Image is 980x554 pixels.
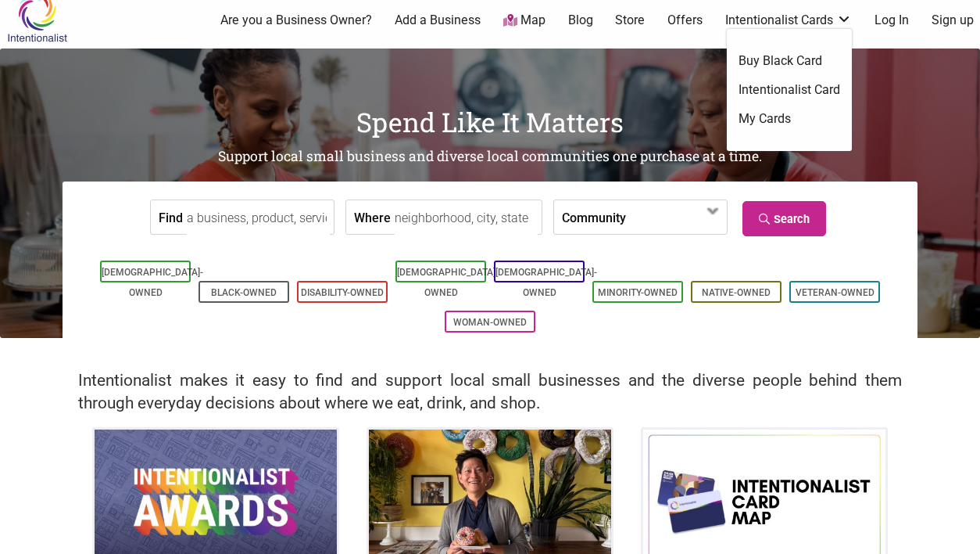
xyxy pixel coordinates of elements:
[932,12,974,29] a: Sign up
[395,200,538,236] input: neighborhood, city, state
[874,12,909,29] a: Log In
[187,200,330,236] input: a business, product, service
[796,287,874,298] a: Veteran-Owned
[354,200,391,234] label: Where
[159,200,183,234] label: Find
[568,12,593,29] a: Blog
[702,287,771,298] a: Native-Owned
[615,12,645,29] a: Store
[503,12,545,30] a: Map
[725,12,852,29] a: Intentionalist Cards
[395,12,481,29] a: Add a Business
[742,201,826,236] a: Search
[220,12,372,29] a: Are you a Business Owner?
[397,267,499,298] a: [DEMOGRAPHIC_DATA]-Owned
[453,317,527,328] a: Woman-Owned
[78,369,902,415] h2: Intentionalist makes it easy to find and support local small businesses and the diverse people be...
[562,200,626,234] label: Community
[739,110,840,128] a: My Cards
[211,287,277,298] a: Black-Owned
[598,287,678,298] a: Minority-Owned
[495,267,597,298] a: [DEMOGRAPHIC_DATA]-Owned
[739,52,840,70] a: Buy Black Card
[739,81,840,99] a: Intentionalist Card
[667,12,703,29] a: Offers
[301,287,384,298] a: Disability-Owned
[102,267,203,298] a: [DEMOGRAPHIC_DATA]-Owned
